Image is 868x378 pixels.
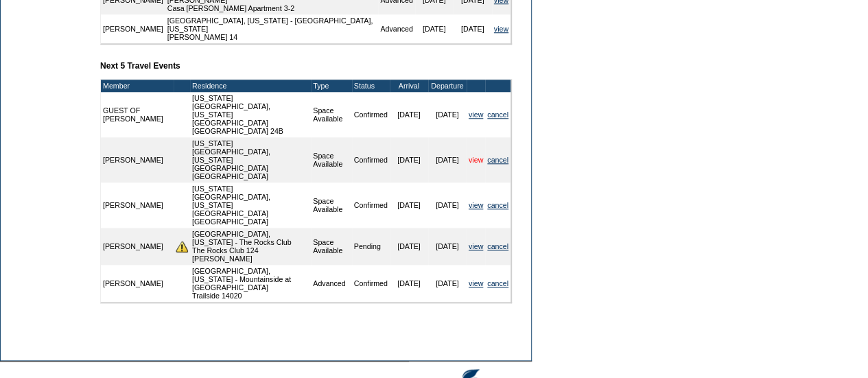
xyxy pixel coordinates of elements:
td: [DATE] [390,182,428,228]
a: view [469,242,483,250]
td: Type [311,80,351,92]
td: [DATE] [428,228,467,265]
td: [DATE] [428,92,467,137]
td: Advanced [378,14,414,43]
td: Confirmed [352,92,390,137]
td: [DATE] [390,265,428,302]
a: view [469,110,483,119]
td: Departure [428,80,467,92]
td: Residence [190,80,311,92]
a: view [494,25,508,33]
td: Pending [352,228,390,265]
td: [PERSON_NAME] [101,182,174,228]
td: Member [101,80,174,92]
td: Confirmed [352,265,390,302]
td: Advanced [311,265,351,302]
td: [DATE] [428,265,467,302]
td: [US_STATE][GEOGRAPHIC_DATA], [US_STATE][GEOGRAPHIC_DATA] [GEOGRAPHIC_DATA] [190,137,311,182]
td: [PERSON_NAME] [101,228,174,265]
td: [PERSON_NAME] [101,137,174,182]
td: Space Available [311,137,351,182]
td: Status [352,80,390,92]
a: cancel [487,242,508,250]
td: [DATE] [428,182,467,228]
td: [US_STATE][GEOGRAPHIC_DATA], [US_STATE][GEOGRAPHIC_DATA] [GEOGRAPHIC_DATA] 24B [190,92,311,137]
td: [DATE] [390,92,428,137]
a: view [469,279,483,287]
a: view [469,156,483,164]
img: There are insufficient days and/or tokens to cover this reservation [176,240,188,252]
td: Space Available [311,182,351,228]
a: view [469,201,483,209]
td: [GEOGRAPHIC_DATA], [US_STATE] - [GEOGRAPHIC_DATA], [US_STATE] [PERSON_NAME] 14 [165,14,379,43]
td: Confirmed [352,137,390,182]
td: [PERSON_NAME] [101,14,165,43]
td: Space Available [311,92,351,137]
td: [US_STATE][GEOGRAPHIC_DATA], [US_STATE][GEOGRAPHIC_DATA] [GEOGRAPHIC_DATA] [190,182,311,228]
td: [GEOGRAPHIC_DATA], [US_STATE] - Mountainside at [GEOGRAPHIC_DATA] Trailside 14020 [190,265,311,302]
b: Next 5 Travel Events [100,61,180,71]
td: Space Available [311,228,351,265]
td: [DATE] [415,14,454,43]
a: cancel [487,201,508,209]
td: GUEST OF [PERSON_NAME] [101,92,174,137]
td: [GEOGRAPHIC_DATA], [US_STATE] - The Rocks Club The Rocks Club 124 [PERSON_NAME] [190,228,311,265]
td: Arrival [390,80,428,92]
td: [DATE] [454,14,492,43]
td: Confirmed [352,182,390,228]
td: [DATE] [390,137,428,182]
a: cancel [487,110,508,119]
a: cancel [487,279,508,287]
td: [DATE] [428,137,467,182]
td: [DATE] [390,228,428,265]
a: cancel [487,156,508,164]
td: [PERSON_NAME] [101,265,174,302]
